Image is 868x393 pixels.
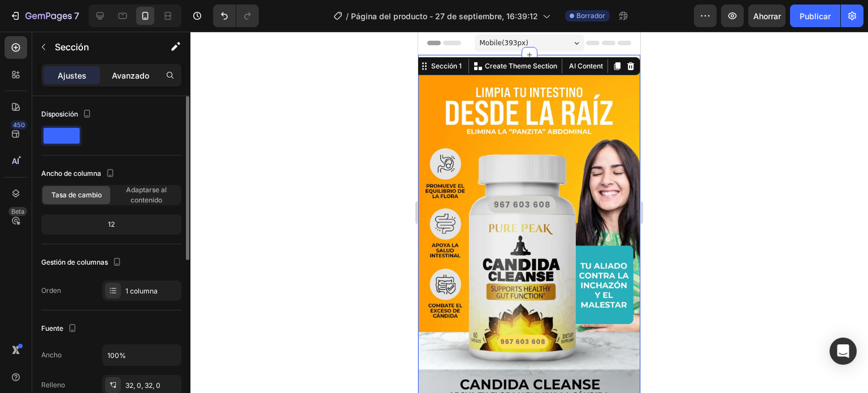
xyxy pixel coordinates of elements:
[41,110,78,118] font: Disposición
[41,286,61,295] font: Orden
[830,338,857,365] div: Abrir Intercom Messenger
[213,5,259,27] div: Deshacer/Rehacer
[11,208,24,215] font: Beta
[55,40,147,54] p: Sección
[58,71,86,80] font: Ajustes
[790,5,840,27] button: Publicar
[753,11,781,21] font: Ahorrar
[41,324,63,332] font: Fuente
[576,11,605,20] font: Borrador
[74,10,79,21] font: 7
[13,121,25,129] font: 450
[41,169,101,178] font: Ancho de columna
[126,185,167,204] font: Adaptarse al contenido
[55,41,89,53] font: Sección
[346,11,349,21] font: /
[125,381,160,390] font: 32, 0, 32, 0
[103,345,181,365] input: Auto
[125,287,158,295] font: 1 columna
[41,381,65,389] font: Relleno
[418,32,640,393] iframe: Área de diseño
[5,5,84,27] button: 7
[41,258,108,266] font: Gestión de columnas
[108,220,115,228] font: 12
[112,71,149,80] font: Avanzado
[41,351,62,359] font: Ancho
[51,191,102,199] font: Tasa de cambio
[748,5,785,27] button: Ahorrar
[351,11,538,21] font: Página del producto - 27 de septiembre, 16:39:12
[800,11,831,21] font: Publicar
